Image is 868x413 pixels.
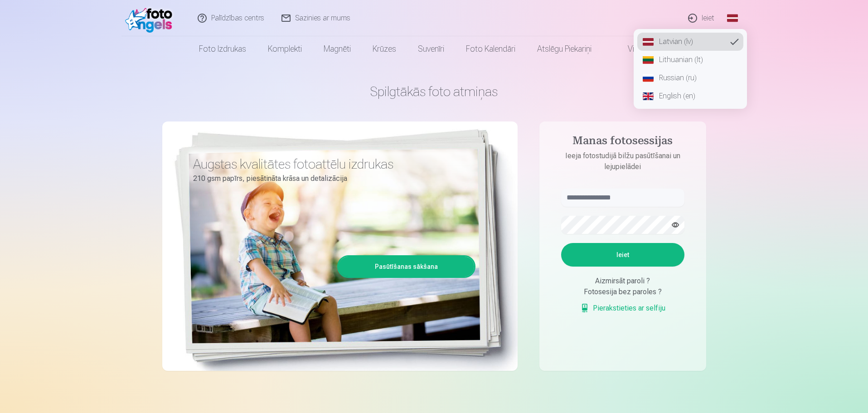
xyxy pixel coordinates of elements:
p: Ieeja fotostudijā bilžu pasūtīšanai un lejupielādei [552,151,693,172]
h4: Manas fotosessijas [552,134,693,151]
h3: Augstas kvalitātes fotoattēlu izdrukas [193,156,469,172]
a: Pasūtīšanas sākšana [339,257,474,277]
a: Russian (ru) [637,69,743,87]
a: Latvian (lv) [637,33,743,51]
a: Foto kalendāri [455,36,526,62]
a: Lithuanian (lt) [637,51,743,69]
a: Suvenīri [407,36,455,62]
a: Krūzes [362,36,407,62]
button: Ieiet [561,243,684,267]
p: 210 gsm papīrs, piesātināta krāsa un detalizācija [193,172,469,185]
nav: Global [634,29,747,109]
a: Komplekti [257,36,313,62]
h1: Spilgtākās foto atmiņas [162,83,706,100]
div: Aizmirsāt paroli ? [561,276,684,287]
a: Foto izdrukas [188,36,257,62]
img: /fa1 [125,4,177,33]
a: Atslēgu piekariņi [526,36,602,62]
a: Pierakstieties ar selfiju [580,303,665,314]
a: English (en) [637,87,743,105]
div: Fotosesija bez paroles ? [561,287,684,297]
a: Magnēti [313,36,362,62]
a: Visi produkti [602,36,680,62]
